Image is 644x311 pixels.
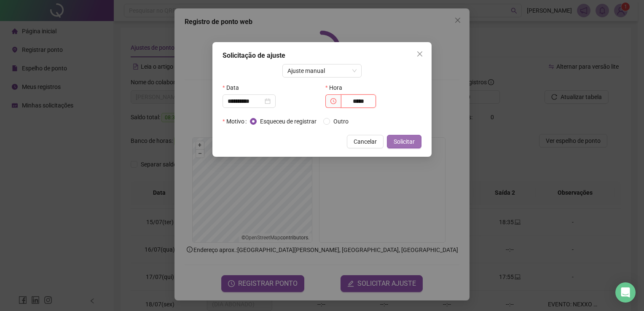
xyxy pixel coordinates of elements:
[223,115,250,128] label: Motivo
[354,137,377,146] span: Cancelar
[387,135,421,148] button: Solicitar
[347,135,384,148] button: Cancelar
[413,47,427,61] button: Close
[223,81,244,94] label: Data
[615,282,636,303] div: Open Intercom Messenger
[223,51,421,61] div: Solicitação de ajuste
[416,51,423,57] span: close
[394,137,415,146] span: Solicitar
[330,117,352,126] span: Outro
[287,64,357,77] span: Ajuste manual
[257,117,320,126] span: Esqueceu de registrar
[330,98,336,104] span: clock-circle
[325,81,348,94] label: Hora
